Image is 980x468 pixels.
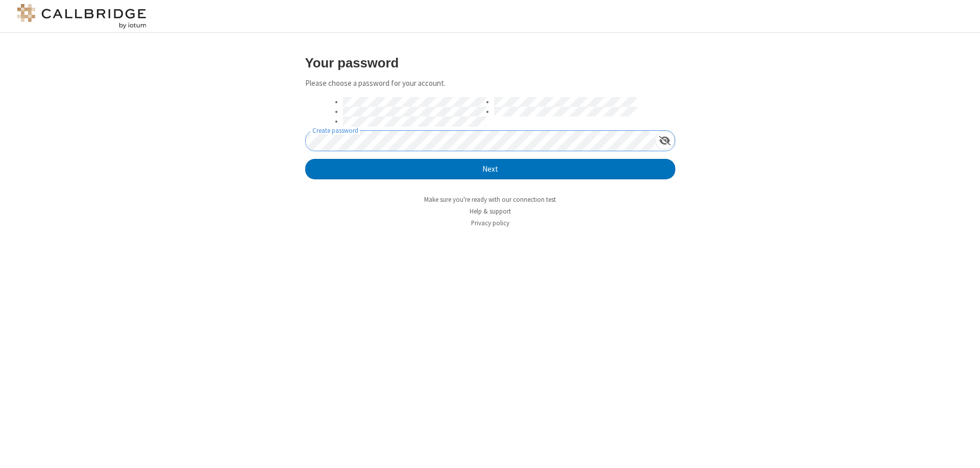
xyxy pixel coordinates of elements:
div: Show password [655,131,675,150]
a: Help & support [470,207,511,216]
p: Please choose a password for your account. [305,78,675,89]
a: Make sure you're ready with our connection test [424,195,556,204]
input: Create password [306,131,655,151]
h3: Your password [305,56,675,70]
img: logo@2x.png [15,4,148,29]
a: Privacy policy [471,219,509,227]
button: Next [305,159,675,179]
